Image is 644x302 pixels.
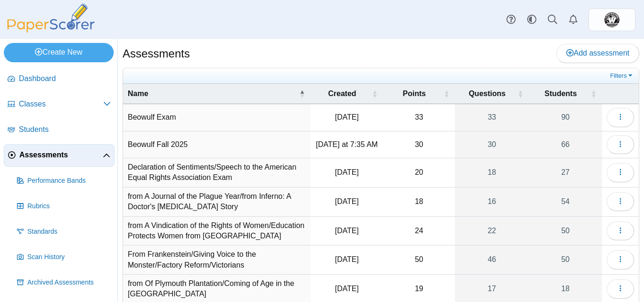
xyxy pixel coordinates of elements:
a: 30 [455,131,529,158]
span: Questions : Activate to sort [518,84,523,104]
a: 46 [455,245,529,274]
span: Name [128,90,149,98]
a: Filters [608,71,636,81]
a: Dashboard [4,68,115,90]
time: Aug 25, 2025 at 7:35 AM [316,140,378,148]
a: 54 [529,188,602,216]
a: 66 [529,131,602,158]
span: Add assessment [566,49,629,57]
a: Create New [4,43,114,62]
td: From Frankenstein/Giving Voice to the Monster/Factory Reform/Victorians [123,245,311,275]
span: Questions [469,90,505,98]
img: ps.xvvVYnLikkKREtVi [604,12,619,27]
a: Students [4,119,115,141]
span: Standards [27,227,111,237]
span: Points [403,90,426,98]
a: Assessments [4,144,115,167]
td: Declaration of Sentiments/Speech to the American Equal Rights Association Exam [123,158,311,188]
td: Beowulf Exam [123,104,311,131]
td: from A Vindication of the Rights of Women/Education Protects Women from [GEOGRAPHIC_DATA] [123,217,311,246]
a: 18 [455,158,529,187]
a: Rubrics [13,195,115,218]
span: Archived Assessments [27,278,111,287]
a: 22 [455,217,529,245]
a: PaperScorer [4,26,98,34]
span: EDUARDO HURTADO [604,12,619,27]
span: Scan History [27,253,111,262]
a: 16 [455,188,529,216]
a: 33 [455,104,529,131]
a: 50 [529,245,602,274]
a: Performance Bands [13,170,115,192]
a: 90 [529,104,602,131]
time: Apr 9, 2025 at 7:27 AM [335,227,359,235]
span: Students [19,124,111,135]
td: 30 [383,131,455,158]
a: Add assessment [556,44,639,63]
a: Alerts [563,9,584,30]
td: 24 [383,217,455,246]
td: 18 [383,188,455,217]
a: Classes [4,93,115,116]
a: 27 [529,158,602,187]
time: Aug 26, 2024 at 8:44 AM [335,113,359,121]
td: 33 [383,104,455,131]
td: from A Journal of the Plague Year/from Inferno: A Doctor's [MEDICAL_DATA] Story [123,188,311,217]
h1: Assessments [123,46,190,62]
td: 20 [383,158,455,188]
a: Standards [13,220,115,243]
span: Students : Activate to sort [591,84,596,104]
a: ps.xvvVYnLikkKREtVi [588,8,636,31]
time: May 12, 2025 at 2:15 PM [335,255,359,263]
span: Classes [19,99,103,109]
span: Students [545,90,577,98]
time: May 7, 2025 at 8:12 AM [335,197,359,205]
span: Dashboard [19,73,111,84]
td: Beowulf Fall 2025 [123,131,311,158]
span: Assessments [19,150,103,160]
span: Created : Activate to sort [372,84,378,104]
span: Name : Activate to invert sorting [299,84,305,104]
time: Apr 14, 2025 at 8:38 AM [335,168,359,176]
td: 50 [383,245,455,275]
a: Archived Assessments [13,271,115,294]
img: PaperScorer [4,4,98,33]
a: Scan History [13,246,115,269]
span: Performance Bands [27,176,111,186]
span: Points : Activate to sort [444,84,449,104]
span: Created [328,90,356,98]
span: Rubrics [27,202,111,211]
time: Feb 18, 2025 at 8:43 AM [335,285,359,293]
a: 50 [529,217,602,245]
